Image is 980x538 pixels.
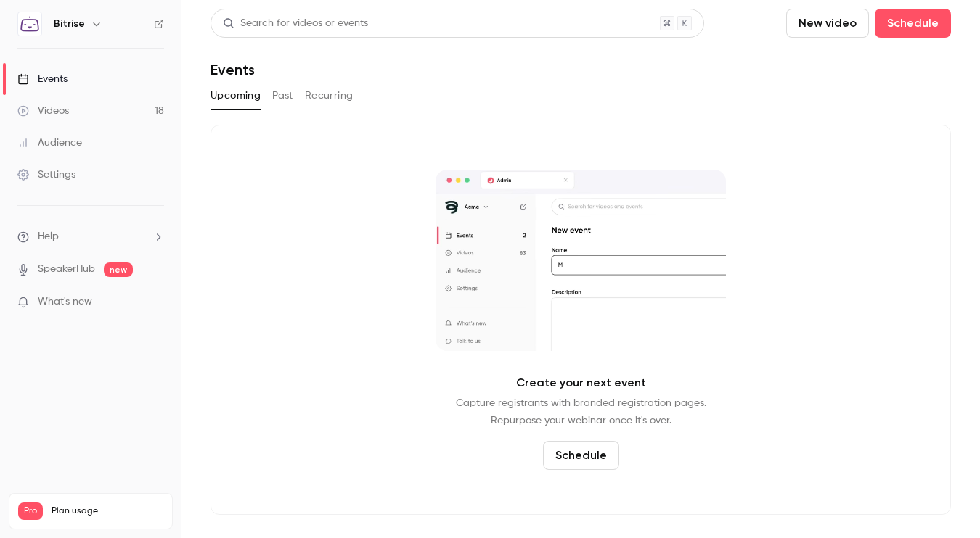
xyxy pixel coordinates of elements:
[18,12,41,36] img: Bitrise
[223,16,368,31] div: Search for videos or events
[211,61,255,78] h1: Events
[38,262,95,277] a: SpeakerHub
[211,84,261,107] button: Upcoming
[17,229,164,244] li: help-dropdown-opener
[54,17,85,31] h6: Bitrise
[786,9,869,38] button: New video
[17,136,82,150] div: Audience
[52,505,163,517] span: Plan usage
[543,441,619,470] button: Schedule
[305,84,354,107] button: Recurring
[104,262,133,277] span: new
[17,104,69,118] div: Videos
[456,394,706,429] p: Capture registrants with branded registration pages. Repurpose your webinar once it's over.
[38,229,59,244] span: Help
[18,502,43,520] span: Pro
[38,294,92,310] span: What's new
[516,374,646,392] p: Create your next event
[875,9,951,38] button: Schedule
[17,72,68,86] div: Events
[17,167,75,182] div: Settings
[272,84,293,107] button: Past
